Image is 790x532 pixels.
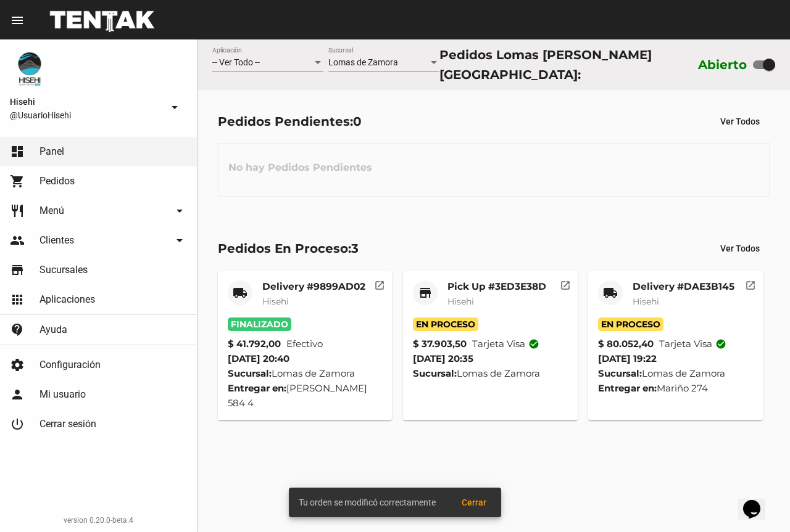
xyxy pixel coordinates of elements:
div: Lomas de Zamora [413,366,568,381]
mat-icon: local_shipping [603,285,618,300]
mat-icon: settings [10,358,25,372]
strong: $ 80.052,40 [598,337,654,351]
button: Cerrar [452,491,496,514]
span: Hisehi [447,296,474,307]
div: Pedidos Pendientes: [218,112,362,131]
mat-icon: person [10,387,25,402]
span: @UsuarioHisehi [10,109,162,121]
iframe: chat widget [738,483,778,520]
div: [PERSON_NAME] 584 4 [228,381,383,411]
mat-icon: shopping_cart [10,174,25,189]
span: [DATE] 20:35 [413,353,473,364]
mat-icon: dashboard [10,144,25,159]
span: [DATE] 19:22 [598,353,657,364]
span: Finalizado [228,317,291,331]
span: Hisehi [633,296,659,307]
span: Mi usuario [39,388,86,401]
span: En Proceso [598,317,663,331]
span: -- Ver Todo -- [212,57,260,67]
mat-icon: arrow_drop_down [167,100,182,115]
span: Configuración [39,359,101,371]
mat-icon: contact_support [10,322,25,337]
span: Hisehi [10,94,162,109]
mat-icon: store [418,285,433,300]
mat-icon: open_in_new [374,278,385,289]
img: b10aa081-330c-4927-a74e-08896fa80e0a.jpg [10,49,49,89]
div: Pedidos En Proceso: [218,239,359,258]
span: [DATE] 20:40 [228,353,289,364]
span: Menú [39,205,64,217]
span: Tarjeta visa [659,337,726,351]
mat-card-title: Pick Up #3ED3E38D [447,280,546,293]
span: Panel [39,145,64,158]
span: Pedidos [39,175,75,187]
button: Ver Todos [710,110,770,133]
div: version 0.20.0-beta.4 [10,514,187,526]
div: Lomas de Zamora [228,366,383,381]
mat-card-title: Delivery #DAE3B145 [633,280,734,293]
span: Tu orden se modificó correctamente [299,496,436,509]
mat-icon: power_settings_new [10,417,25,432]
span: Lomas de Zamora [328,57,398,67]
mat-icon: menu [10,13,25,28]
span: 0 [353,114,362,129]
strong: Entregar en: [598,382,657,394]
span: En Proceso [413,317,478,331]
strong: Entregar en: [228,382,286,394]
span: Ver Todos [720,117,760,126]
span: Clientes [39,234,74,247]
button: Ver Todos [710,237,770,260]
span: Cerrar [462,497,486,507]
strong: Sucursal: [413,367,457,379]
mat-icon: people [10,233,25,248]
mat-icon: arrow_drop_down [172,233,187,248]
strong: $ 37.903,50 [413,337,467,351]
mat-icon: restaurant [10,203,25,218]
span: Sucursales [39,264,88,276]
label: Abierto [698,55,747,75]
div: Mariño 274 [598,381,753,396]
strong: Sucursal: [598,367,642,379]
span: Tarjeta visa [472,337,539,351]
span: Ayuda [39,324,67,336]
mat-icon: open_in_new [745,278,756,289]
mat-icon: arrow_drop_down [172,203,187,218]
span: Aplicaciones [39,293,95,306]
mat-icon: apps [10,292,25,307]
span: Cerrar sesión [39,418,96,430]
h3: No hay Pedidos Pendientes [218,149,382,186]
mat-icon: store [10,263,25,277]
span: Efectivo [286,337,323,351]
div: Lomas de Zamora [598,366,753,381]
span: 3 [351,241,359,256]
mat-icon: local_shipping [233,285,247,300]
strong: Sucursal: [228,367,272,379]
span: Hisehi [262,296,289,307]
mat-icon: check_circle [715,338,726,350]
mat-icon: open_in_new [560,278,571,289]
strong: $ 41.792,00 [228,337,281,351]
div: Pedidos Lomas [PERSON_NAME][GEOGRAPHIC_DATA]: [439,45,692,84]
mat-card-title: Delivery #9899AD02 [262,280,365,293]
mat-icon: check_circle [528,338,539,350]
span: Ver Todos [720,243,760,253]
